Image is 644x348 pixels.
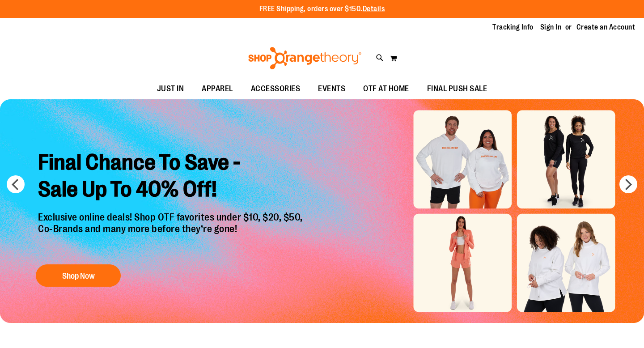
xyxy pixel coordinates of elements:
[7,175,25,193] button: prev
[148,79,193,99] a: JUST IN
[540,22,562,32] a: Sign In
[31,142,312,212] h2: Final Chance To Save - Sale Up To 40% Off!
[576,22,636,32] a: Create an Account
[193,79,242,99] a: APPAREL
[427,79,487,99] span: FINAL PUSH SALE
[31,142,312,291] a: Final Chance To Save -Sale Up To 40% Off! Exclusive online deals! Shop OTF favorites under $10, $...
[363,79,409,99] span: OTF AT HOME
[36,264,121,287] button: Shop Now
[363,5,385,13] a: Details
[259,4,385,14] p: FREE Shipping, orders over $150.
[251,79,301,99] span: ACCESSORIES
[31,212,312,255] p: Exclusive online deals! Shop OTF favorites under $10, $20, $50, Co-Brands and many more before th...
[354,79,418,99] a: OTF AT HOME
[492,22,534,32] a: Tracking Info
[418,79,496,99] a: FINAL PUSH SALE
[202,79,233,99] span: APPAREL
[157,79,184,99] span: JUST IN
[247,47,363,69] img: Shop Orangetheory
[318,79,345,99] span: EVENTS
[619,175,637,193] button: next
[309,79,354,99] a: EVENTS
[242,79,309,99] a: ACCESSORIES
